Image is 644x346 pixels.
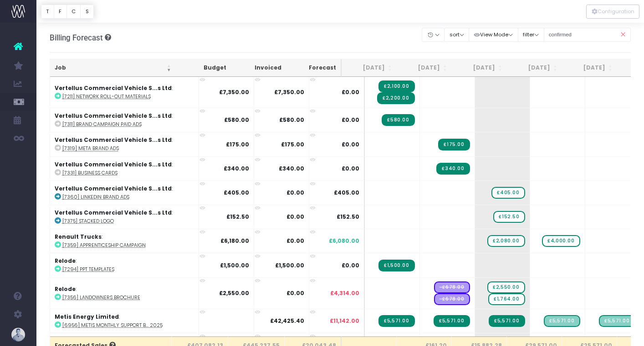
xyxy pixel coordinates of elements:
span: Billing Forecast [50,33,103,42]
span: Streamtime Invoice: 5174 – [6956] Metis Design & Marketing Support 2025 [378,315,414,327]
strong: Renault Trucks [55,233,102,241]
img: images/default_profile_image.png [11,328,25,341]
td: : [50,253,199,277]
strong: £175.00 [226,140,249,148]
button: filter [518,28,544,42]
abbr: [7319] Meta Brand Ads [62,145,119,152]
strong: £0.00 [286,237,304,245]
strong: £580.00 [224,116,249,124]
th: Forecast [286,59,342,77]
td: : [50,205,199,229]
th: Oct 25: activate to sort column ascending [452,59,507,77]
td: : [50,229,199,253]
strong: £1,500.00 [220,261,249,269]
strong: Relode [55,285,76,293]
abbr: [7294] PPT templates [62,266,114,273]
span: £0.00 [342,261,359,270]
td: : [50,156,199,181]
strong: Vertellus Commercial Vehicle S...s Ltd [55,160,172,168]
span: Streamtime Invoice: 5195 – [7211] Network Roll-out materials - Dealer materials suite [378,80,414,92]
span: wayahead Sales Forecast Item [542,235,580,247]
td: : [50,77,199,108]
strong: £1,500.00 [275,261,304,269]
span: Streamtime Invoice: 5194 – [7311] Brand Campaign Paid Ads [382,114,414,126]
span: £405.00 [334,189,359,197]
td: : [50,132,199,156]
input: Search... [544,28,631,42]
span: Streamtime Invoice: 5217 – [6956] Metis Design & Marketing Support 2025 [489,315,525,327]
span: £6,080.00 [329,237,359,245]
strong: £405.00 [224,189,249,196]
span: Streamtime Draft Order: 999 – Lithgo [434,281,470,293]
th: Job: activate to sort column ascending [50,59,176,77]
span: £0.00 [342,140,359,149]
strong: £340.00 [224,165,249,172]
td: : [50,309,199,333]
span: Streamtime Invoice: 5193 – [7294] PPT templates [378,260,414,271]
span: wayahead Sales Forecast Item [487,235,525,247]
strong: Metis Energy Limited [55,313,119,321]
strong: £0.00 [286,213,304,221]
span: wayahead Sales Forecast Item [488,293,525,305]
span: wayahead Sales Forecast Item [491,187,525,199]
button: S [80,5,94,19]
strong: Vertellus Commercial Vehicle S...s Ltd [55,209,172,216]
td: : [50,108,199,132]
abbr: [7211] Network Roll-out materials [62,93,151,100]
abbr: [7359] Apprenticeship Campaign [62,242,146,249]
span: £152.50 [337,213,359,221]
span: Streamtime Invoice: 5196 – [7211] Network Roll-out materials - Digital dealer materials [377,92,414,104]
strong: £152.50 [226,213,249,221]
span: £4,314.00 [330,289,359,297]
strong: £6,180.00 [220,237,249,245]
span: Streamtime Draft Invoice: [6956] Metis Design & Marketing Support 2025 [599,315,635,327]
abbr: [7356] Landowners Brochure [62,294,140,301]
strong: Vertellus Commercial Vehicle S...s Ltd [55,84,172,92]
abbr: [6956] Metis Monthly Support Billing 2025 [62,322,163,329]
strong: Vertellus Commercial Vehicle S...s Ltd [55,136,172,144]
th: Nov 25: activate to sort column ascending [507,59,562,77]
td: : [50,277,199,309]
th: Dec 25: activate to sort column ascending [562,59,617,77]
button: C [66,5,81,19]
span: £11,142.00 [330,317,359,325]
span: Streamtime Invoice: 5205 – [7331] Business Cards [436,163,470,175]
span: Streamtime Draft Invoice: [6956] Metis Design & Marketing Support 2025 [544,315,580,327]
button: T [41,5,54,19]
th: Budget [176,59,231,77]
span: Streamtime Draft Order: 1000 – Lithgo [434,293,470,305]
strong: £2,550.00 [219,289,249,297]
button: F [54,5,67,19]
strong: £0.00 [286,289,304,297]
strong: £175.00 [281,140,304,148]
span: £0.00 [342,165,359,173]
td: : [50,181,199,205]
abbr: [7331] Business Cards [62,170,118,176]
th: Aug 25: activate to sort column ascending [342,59,397,77]
abbr: [7375] Stacked Logo [62,218,114,225]
th: Sep 25: activate to sort column ascending [397,59,452,77]
strong: £340.00 [279,165,304,172]
button: View Mode [469,28,518,42]
strong: £7,350.00 [219,88,249,96]
button: Configuration [586,5,639,19]
abbr: [7311] Brand Campaign Paid Ads [62,121,142,128]
span: wayahead Sales Forecast Item [493,211,525,223]
abbr: [7360] LinkedIn Brand Ads [62,194,129,201]
strong: Vertellus Commercial Vehicle S...s Ltd [55,112,172,120]
div: Vertical button group [586,5,639,19]
button: sort [444,28,469,42]
span: £0.00 [342,88,359,96]
strong: Relode [55,257,76,265]
th: Invoiced [231,59,286,77]
span: £0.00 [342,116,359,124]
strong: £7,350.00 [274,88,304,96]
strong: £0.00 [286,189,304,196]
strong: Vertellus Commercial Vehicle S...s Ltd [55,185,172,192]
strong: £42,425.40 [270,317,304,325]
strong: £580.00 [279,116,304,124]
span: Streamtime Invoice: 5207 – [6956] Metis Design & Marketing Support 2025 [434,315,470,327]
span: Streamtime Invoice: 5204 – [7319] Meta Brand Ads [438,139,470,150]
span: wayahead Sales Forecast Item [487,281,525,293]
div: Vertical button group [41,5,94,19]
